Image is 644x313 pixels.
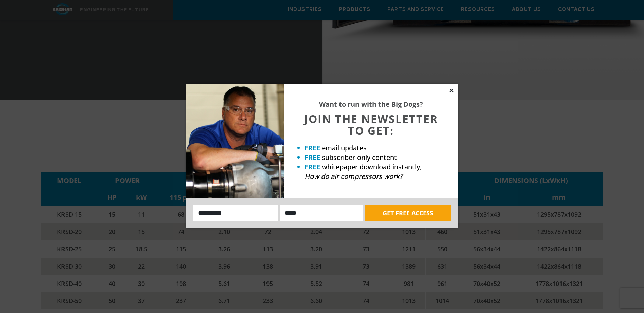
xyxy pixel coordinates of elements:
em: How do air compressors work? [305,172,403,181]
span: JOIN THE NEWSLETTER TO GET: [304,111,438,138]
strong: FREE [305,143,320,152]
strong: FREE [305,153,320,162]
span: email updates [322,143,367,152]
span: whitepaper download instantly, [322,162,422,171]
strong: FREE [305,162,320,171]
button: GET FREE ACCESS [365,205,451,221]
strong: Want to run with the Big Dogs? [319,100,423,109]
span: subscriber-only content [322,153,397,162]
input: Email [280,205,363,221]
input: Name: [193,205,278,221]
button: Close [448,87,455,93]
